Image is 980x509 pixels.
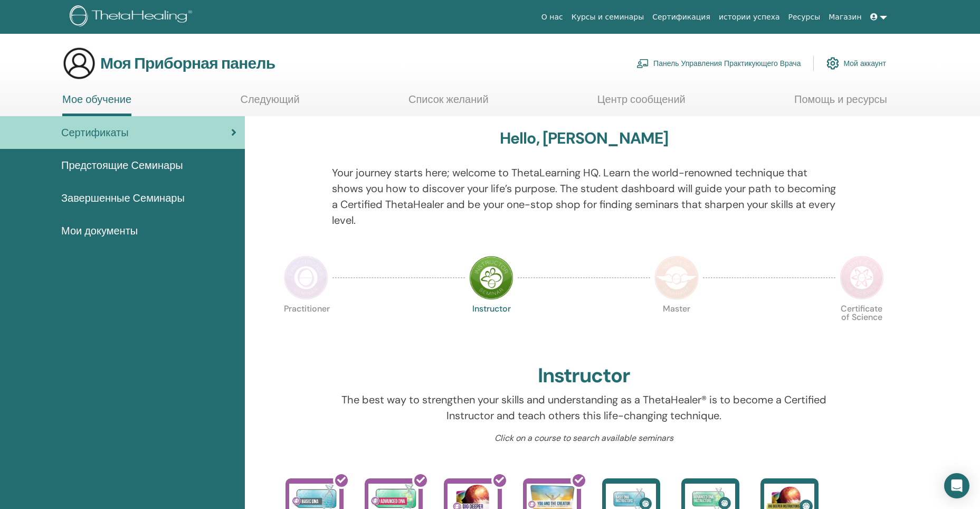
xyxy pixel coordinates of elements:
span: Предстоящие Семинары [61,157,183,173]
span: Мои документы [61,223,138,239]
img: Master [654,256,699,300]
h3: Моя Приборная панель [100,54,275,73]
img: generic-user-icon.jpg [62,46,96,80]
img: logo.png [70,5,196,29]
a: Панель Управления Практикующего Врача [636,52,801,75]
img: Practitioner [284,256,328,300]
p: Master [654,305,699,349]
a: Список желаний [408,93,489,114]
img: chalkboard-teacher.svg [636,59,649,68]
a: Ресурсы [784,7,825,27]
a: Мой аккаунт [826,52,886,75]
img: Certificate of Science [840,256,884,300]
p: Your journey starts here; welcome to ThetaLearning HQ. Learn the world-renowned technique that sh... [332,165,836,228]
a: истории успеха [715,7,784,27]
a: О нас [537,7,567,27]
a: Мое обучение [62,93,131,116]
img: cog.svg [826,54,839,72]
p: Certificate of Science [840,305,884,349]
p: Click on a course to search available seminars [332,432,836,445]
p: The best way to strengthen your skills and understanding as a ThetaHealer® is to become a Certifi... [332,392,836,423]
a: Центр сообщений [597,93,686,114]
img: Instructor [469,256,513,300]
a: Следующий [240,93,299,114]
span: Завершенные Семинары [61,190,185,206]
span: Сертификаты [61,125,129,140]
h3: Hello, [PERSON_NAME] [500,129,669,148]
a: Сертификация [648,7,715,27]
div: Open Intercom Messenger [944,473,969,498]
h2: Instructor [538,364,630,388]
a: Магазин [824,7,865,27]
a: Курсы и семинары [567,7,649,27]
a: Помощь и ресурсы [794,93,887,114]
p: Instructor [469,305,513,349]
p: Practitioner [284,305,328,349]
